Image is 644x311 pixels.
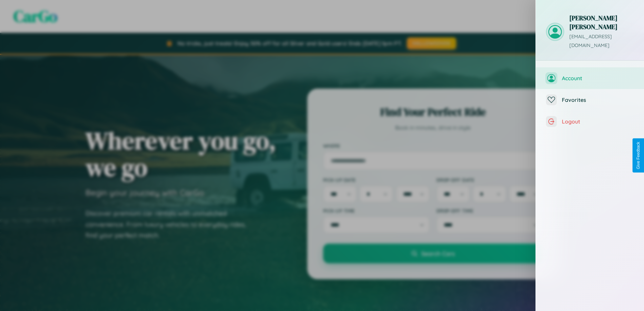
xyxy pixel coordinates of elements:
[562,118,634,125] span: Logout
[636,142,641,169] div: Give Feedback
[569,14,634,31] h3: [PERSON_NAME] [PERSON_NAME]
[536,67,644,89] button: Account
[562,75,634,82] span: Account
[562,96,634,103] span: Favorites
[536,111,644,132] button: Logout
[536,89,644,111] button: Favorites
[569,32,634,50] p: [EMAIL_ADDRESS][DOMAIN_NAME]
